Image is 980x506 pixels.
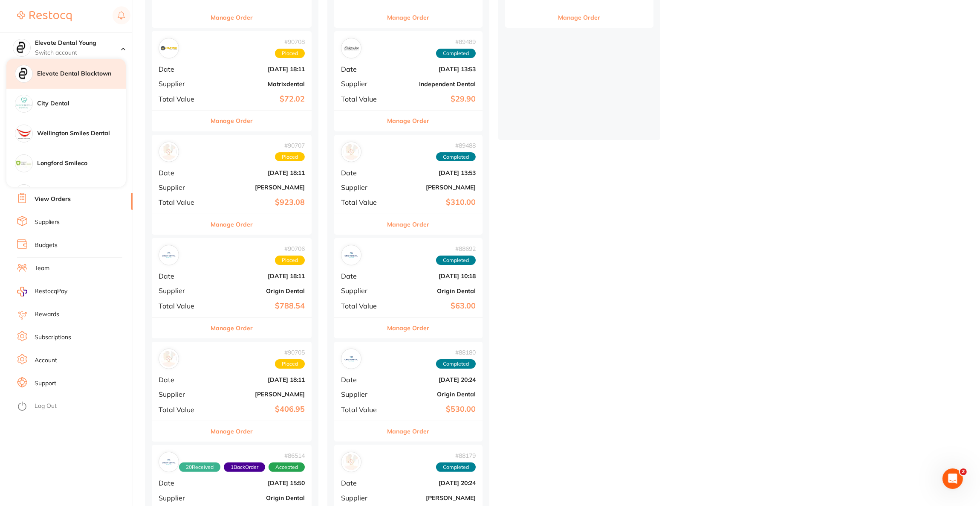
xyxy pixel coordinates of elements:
[390,405,476,414] b: $530.00
[275,359,305,369] span: Placed
[275,256,305,265] span: Placed
[341,65,384,73] span: Date
[17,287,27,297] img: RestocqPay
[35,241,58,250] a: Budgets
[35,195,71,204] a: View Orders
[15,65,32,82] img: Elevate Dental Blacktown
[387,421,430,442] button: Manage Order
[341,169,384,177] span: Date
[275,152,305,162] span: Placed
[436,152,476,162] span: Completed
[275,245,305,252] span: # 90706
[35,49,121,57] p: Switch account
[436,359,476,369] span: Completed
[159,65,205,73] span: Date
[15,155,32,172] img: Longford Smileco
[436,49,476,58] span: Completed
[35,402,57,410] a: Log Out
[159,302,205,310] span: Total Value
[436,245,476,252] span: # 88692
[15,95,32,112] img: City Dental
[212,302,305,311] b: $788.54
[436,349,476,356] span: # 88180
[341,287,384,294] span: Supplier
[212,169,305,176] b: [DATE] 18:11
[179,462,220,472] span: Received
[212,273,305,279] b: [DATE] 18:11
[212,95,305,104] b: $72.02
[390,81,476,87] b: Independent Dental
[341,272,384,280] span: Date
[15,185,32,202] img: Elevate Dental Young
[161,454,177,470] img: Origin Dental
[212,405,305,414] b: $406.95
[341,376,384,384] span: Date
[436,256,476,265] span: Completed
[159,272,205,280] span: Date
[159,95,205,103] span: Total Value
[558,7,601,28] button: Manage Order
[390,184,476,191] b: [PERSON_NAME]
[224,462,265,472] span: Back orders
[343,247,359,263] img: Origin Dental
[341,95,384,103] span: Total Value
[159,183,205,191] span: Supplier
[212,198,305,207] b: $923.08
[35,379,56,388] a: Support
[159,169,205,177] span: Date
[35,39,121,47] h4: Elevate Dental Young
[390,273,476,279] b: [DATE] 10:18
[212,66,305,73] b: [DATE] 18:11
[152,135,312,235] div: Henry Schein Halas#90707PlacedDate[DATE] 18:11Supplier[PERSON_NAME]Total Value$923.08Manage Order
[341,198,384,206] span: Total Value
[275,49,305,58] span: Placed
[390,95,476,104] b: $29.90
[161,40,177,56] img: Matrixdental
[341,494,384,502] span: Supplier
[211,7,253,28] button: Manage Order
[161,351,177,367] img: Adam Dental
[390,169,476,176] b: [DATE] 13:53
[341,302,384,310] span: Total Value
[390,66,476,73] b: [DATE] 13:53
[179,452,305,459] span: # 86514
[387,318,430,338] button: Manage Order
[15,125,32,142] img: Wellington Smiles Dental
[390,494,476,501] b: [PERSON_NAME]
[212,81,305,87] b: Matrixdental
[341,406,384,413] span: Total Value
[275,349,305,356] span: # 90705
[269,462,305,472] span: Accepted
[159,376,205,384] span: Date
[35,310,59,319] a: Rewards
[343,40,359,56] img: Independent Dental
[275,142,305,149] span: # 90707
[17,11,72,21] img: Restocq Logo
[159,479,205,487] span: Date
[436,462,476,472] span: Completed
[35,218,60,227] a: Suppliers
[35,333,71,342] a: Subscriptions
[387,214,430,235] button: Manage Order
[275,38,305,45] span: # 90708
[343,454,359,470] img: Henry Schein Halas
[159,390,205,398] span: Supplier
[343,351,359,367] img: Origin Dental
[212,391,305,398] b: [PERSON_NAME]
[13,39,30,56] img: Elevate Dental Young
[35,356,57,365] a: Account
[152,31,312,131] div: Matrixdental#90708PlacedDate[DATE] 18:11SupplierMatrixdentalTotal Value$72.02Manage Order
[211,214,253,235] button: Manage Order
[17,400,130,413] button: Log Out
[436,38,476,45] span: # 89489
[390,302,476,311] b: $63.00
[387,111,430,131] button: Manage Order
[211,318,253,338] button: Manage Order
[341,479,384,487] span: Date
[161,144,177,160] img: Henry Schein Halas
[211,111,253,131] button: Manage Order
[942,468,963,489] iframe: Intercom live chat
[159,198,205,206] span: Total Value
[436,452,476,459] span: # 88179
[212,288,305,294] b: Origin Dental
